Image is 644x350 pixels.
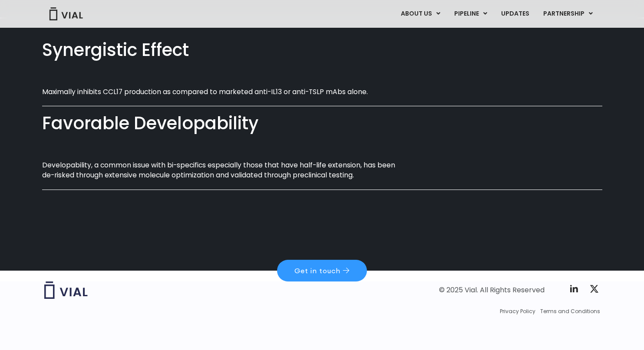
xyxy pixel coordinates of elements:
a: Privacy Policy [500,307,535,315]
p: Developability, a common issue with bi-specifics especially those that have half-life extension, ... [42,160,406,180]
span: Get in touch [294,267,340,274]
div: Synergistic Effect [42,38,602,62]
img: Vial Logo [49,7,83,20]
a: Get in touch [277,260,367,281]
a: UPDATES [494,7,536,21]
a: PIPELINEMenu Toggle [447,7,494,21]
a: PARTNERSHIPMenu Toggle [536,7,600,21]
div: © 2025 Vial. All Rights Reserved [439,285,545,295]
p: Maximally inhibits CCL17 production as compared to marketed anti-IL13 or anti-TSLP mAbs alone. [42,87,406,97]
img: Vial logo wih "Vial" spelled out [44,281,88,299]
div: Favorable Developability [42,111,602,136]
a: ABOUT USMenu Toggle [394,7,447,21]
a: Terms and Conditions [540,307,600,315]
